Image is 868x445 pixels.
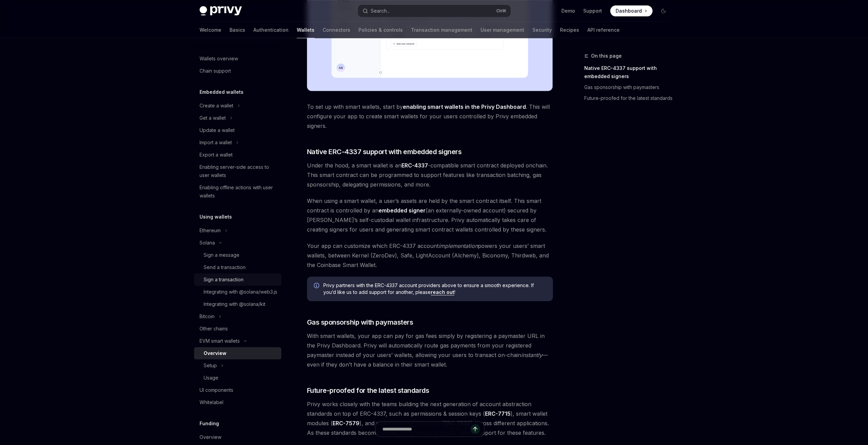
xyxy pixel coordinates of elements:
[297,22,314,38] a: Wallets
[230,22,245,38] a: Basics
[200,67,231,75] div: Chain support
[194,335,281,347] button: Toggle EVM smart wallets section
[200,325,228,333] div: Other chains
[584,93,674,104] a: Future-proofed for the latest standards
[307,399,553,437] span: Privy works closely with the teams building the next generation of account abstraction standards ...
[521,352,542,358] em: instantly
[204,288,277,296] div: Integrating with @solana/web3.js
[204,300,265,308] div: Integrating with @solana/kit
[382,421,470,436] input: Ask a question...
[253,22,289,38] a: Authentication
[561,8,575,14] a: Demo
[584,82,674,93] a: Gas sponsorship with paymasters
[411,22,472,38] a: Transaction management
[307,331,553,369] span: With smart wallets, your app can pay for gas fees simply by registering a paymaster URL in the Pr...
[204,263,246,271] div: Send a transaction
[194,310,281,323] button: Toggle Bitcoin section
[200,386,233,394] div: UI components
[194,298,281,310] a: Integrating with @solana/kit
[204,349,226,357] div: Overview
[200,126,235,134] div: Update a wallet
[204,361,217,370] div: Setup
[616,8,642,14] span: Dashboard
[194,53,281,65] a: Wallets overview
[307,147,462,157] span: Native ERC-4337 support with embedded signers
[584,63,674,82] a: Native ERC-4337 support with embedded signers
[431,289,454,295] a: reach out
[200,88,244,96] h5: Embedded wallets
[560,22,579,38] a: Recipes
[194,372,281,384] a: Usage
[200,22,221,38] a: Welcome
[194,237,281,249] button: Toggle Solana section
[200,398,223,406] div: Whitelabel
[358,5,511,17] button: Open search
[200,433,221,441] div: Overview
[481,22,524,38] a: User management
[307,102,553,131] span: To set up with smart wallets, start by . This will configure your app to create smart wallets for...
[532,22,552,38] a: Security
[194,124,281,136] a: Update a wallet
[496,8,506,14] span: Ctrl K
[194,65,281,77] a: Chain support
[307,196,553,234] span: When using a smart wallet, a user’s assets are held by the smart contract itself. This smart cont...
[485,410,511,417] a: ERC-7715
[194,181,281,202] a: Enabling offline actions with user wallets
[323,282,546,296] span: Privy partners with the ERC-4337 account providers above to ensure a smooth experience. If you’d ...
[200,6,242,16] img: dark logo
[583,8,602,14] a: Support
[200,55,238,63] div: Wallets overview
[194,100,281,112] button: Toggle Create a wallet section
[307,241,553,270] span: Your app can customize which ERC-4337 account powers your users’ smart wallets, between Kernel (Z...
[200,337,240,345] div: EVM smart wallets
[358,22,403,38] a: Policies & controls
[194,161,281,181] a: Enabling server-side access to user wallets
[307,317,413,327] span: Gas sponsorship with paymasters
[200,226,221,235] div: Ethereum
[307,386,429,395] span: Future-proofed for the latest standards
[194,112,281,124] button: Toggle Get a wallet section
[307,161,553,189] span: Under the hood, a smart wallet is an -compatible smart contract deployed onchain. This smart cont...
[200,239,215,247] div: Solana
[371,7,390,15] div: Search...
[194,273,281,286] a: Sign a transaction
[200,312,215,321] div: Bitcoin
[379,207,426,214] strong: embedded signer
[204,276,244,284] div: Sign a transaction
[194,249,281,261] a: Sign a message
[194,149,281,161] a: Export a wallet
[194,431,281,443] a: Overview
[194,323,281,335] a: Other chains
[194,359,281,372] button: Toggle Setup section
[587,22,620,38] a: API reference
[323,22,350,38] a: Connectors
[439,242,478,249] em: implementation
[204,251,239,259] div: Sign a message
[658,5,669,16] button: Toggle dark mode
[204,374,218,382] div: Usage
[200,419,219,428] h5: Funding
[403,103,526,110] a: enabling smart wallets in the Privy Dashboard
[194,396,281,409] a: Whitelabel
[194,347,281,359] a: Overview
[470,424,480,434] button: Send message
[200,163,277,179] div: Enabling server-side access to user wallets
[314,283,321,290] svg: Info
[610,5,652,16] a: Dashboard
[200,138,232,147] div: Import a wallet
[194,286,281,298] a: Integrating with @solana/web3.js
[194,384,281,396] a: UI components
[591,52,622,60] span: On this page
[194,224,281,237] button: Toggle Ethereum section
[200,213,232,221] h5: Using wallets
[401,162,428,169] a: ERC-4337
[194,261,281,273] a: Send a transaction
[194,136,281,149] button: Toggle Import a wallet section
[200,102,233,110] div: Create a wallet
[200,183,277,200] div: Enabling offline actions with user wallets
[200,151,233,159] div: Export a wallet
[200,114,226,122] div: Get a wallet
